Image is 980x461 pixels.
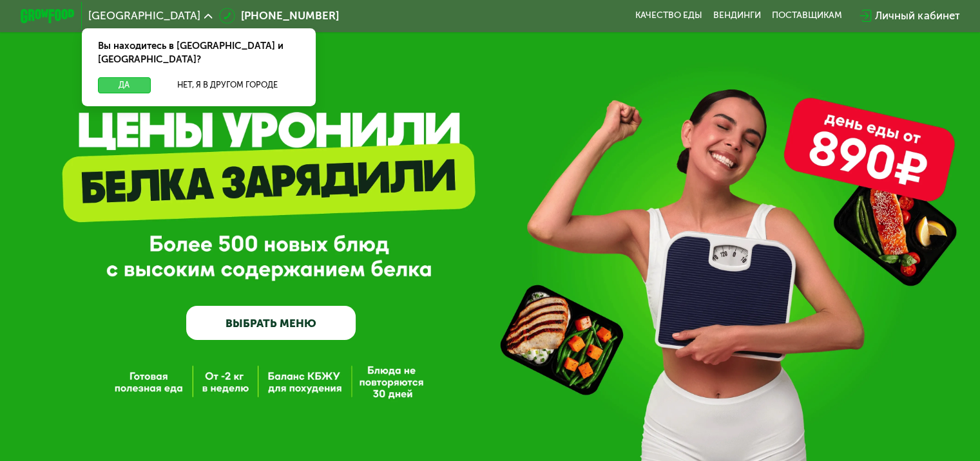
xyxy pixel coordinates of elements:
[82,28,316,77] div: Вы находитесь в [GEOGRAPHIC_DATA] и [GEOGRAPHIC_DATA]?
[186,306,356,340] a: ВЫБРАТЬ МЕНЮ
[88,10,200,21] span: [GEOGRAPHIC_DATA]
[219,8,339,24] a: [PHONE_NUMBER]
[98,77,150,93] button: Да
[713,10,761,21] a: Вендинги
[635,10,702,21] a: Качество еды
[156,77,300,93] button: Нет, я в другом городе
[875,8,959,24] div: Личный кабинет
[772,10,842,21] div: поставщикам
